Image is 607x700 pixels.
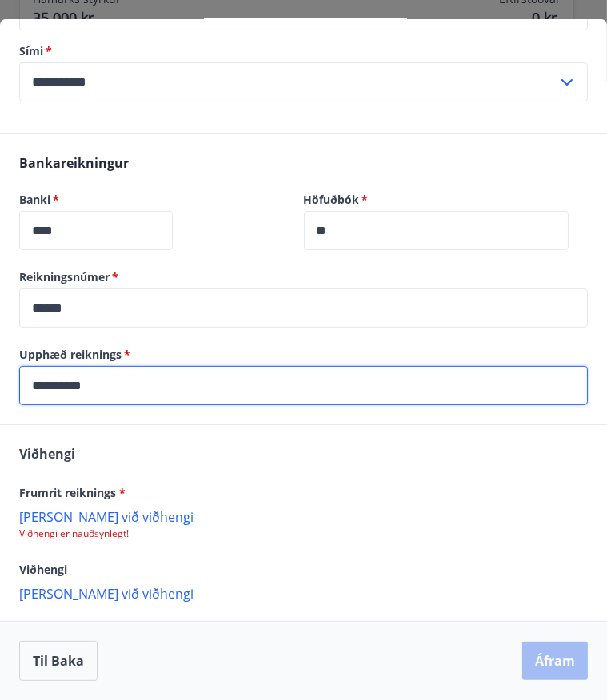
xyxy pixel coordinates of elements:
[19,192,285,208] label: Banki
[19,527,588,540] p: Viðhengi er nauðsynlegt!
[19,154,129,172] span: Bankareikningur
[19,269,588,285] label: Reikningsnúmer
[19,445,75,463] span: Viðhengi
[19,347,588,363] label: Upphæð reiknings
[19,485,126,500] span: Frumrit reiknings
[304,192,569,208] label: Höfuðbók
[19,43,588,59] label: Sími
[19,562,67,577] span: Viðhengi
[19,585,588,601] p: [PERSON_NAME] við viðhengi
[19,641,98,681] button: Til baka
[19,508,588,524] p: [PERSON_NAME] við viðhengi
[19,366,588,405] div: Upphæð reiknings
